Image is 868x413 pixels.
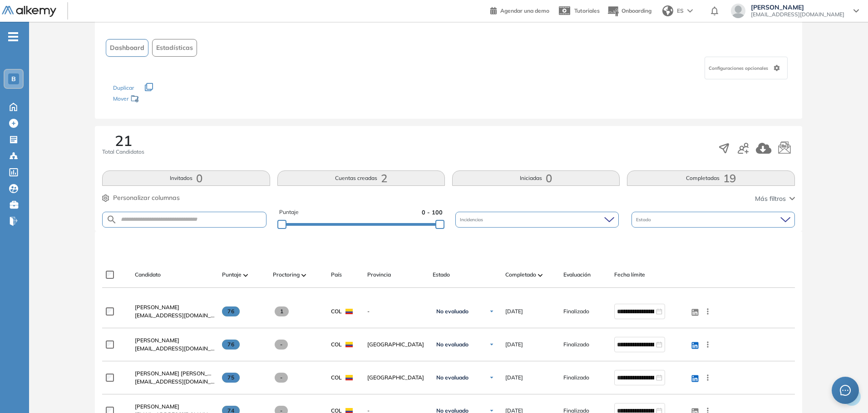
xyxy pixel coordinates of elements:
[277,170,445,186] button: Cuentas creadas2
[755,194,795,204] button: Más filtros
[113,91,204,108] div: Mover
[222,373,240,383] span: 75
[563,340,589,349] span: Finalizado
[687,9,693,13] img: arrow
[627,170,794,186] button: Completadas19
[751,11,844,18] span: [EMAIL_ADDRESS][DOMAIN_NAME]
[345,342,353,347] img: COL
[2,6,56,17] img: Logo
[614,271,645,279] span: Fecha límite
[135,336,215,345] a: [PERSON_NAME]
[222,306,240,316] span: 76
[135,303,215,311] a: [PERSON_NAME]
[607,1,651,21] button: Onboarding
[222,340,240,350] span: 76
[436,308,469,315] span: No evaluado
[135,345,215,353] span: [EMAIL_ADDRESS][DOMAIN_NAME]
[455,212,619,228] div: Incidencias
[345,309,353,314] img: COL
[631,212,795,228] div: Estado
[135,378,215,386] span: [EMAIL_ADDRESS][DOMAIN_NAME]
[574,7,600,14] span: Tutoriales
[135,311,215,320] span: [EMAIL_ADDRESS][DOMAIN_NAME]
[113,193,180,203] span: Personalizar columnas
[840,385,851,396] span: message
[489,375,494,380] img: Ícono de flecha
[106,39,148,57] button: Dashboard
[367,374,425,382] span: [GEOGRAPHIC_DATA]
[563,271,591,279] span: Evaluación
[636,216,653,223] span: Estado
[677,7,684,15] span: ES
[106,214,117,225] img: SEARCH_ALT
[102,148,144,156] span: Total Candidatos
[489,309,494,314] img: Ícono de flecha
[751,4,844,11] span: [PERSON_NAME]
[367,271,391,279] span: Provincia
[331,374,342,382] span: COL
[113,84,134,91] span: Duplicar
[367,307,425,316] span: -
[563,307,589,316] span: Finalizado
[505,374,523,382] span: [DATE]
[222,271,242,279] span: Puntaje
[135,403,215,411] a: [PERSON_NAME]
[505,307,523,316] span: [DATE]
[135,370,225,377] span: [PERSON_NAME] [PERSON_NAME]
[563,374,589,382] span: Finalizado
[490,5,549,15] a: Agendar una demo
[301,274,306,277] img: [missing "en.ARROW_ALT" translation]
[433,271,450,279] span: Estado
[436,374,469,381] span: No evaluado
[345,375,353,380] img: COL
[275,306,289,316] span: 1
[110,43,144,53] span: Dashboard
[8,36,18,38] i: -
[436,341,469,348] span: No evaluado
[505,271,536,279] span: Completado
[279,208,299,217] span: Puntaje
[102,170,270,186] button: Invitados0
[705,57,788,79] div: Configuraciones opcionales
[275,340,288,350] span: -
[367,340,425,349] span: [GEOGRAPHIC_DATA]
[460,216,485,223] span: Incidencias
[275,373,288,383] span: -
[135,271,161,279] span: Candidato
[331,307,342,316] span: COL
[621,7,651,14] span: Onboarding
[152,39,197,57] button: Estadísticas
[500,7,549,14] span: Agendar una demo
[243,274,248,277] img: [missing "en.ARROW_ALT" translation]
[156,43,193,53] span: Estadísticas
[331,340,342,349] span: COL
[662,5,673,16] img: world
[331,271,342,279] span: País
[102,193,180,203] button: Personalizar columnas
[452,170,620,186] button: Iniciadas0
[505,340,523,349] span: [DATE]
[709,65,770,72] span: Configuraciones opcionales
[115,133,132,148] span: 21
[538,274,542,277] img: [missing "en.ARROW_ALT" translation]
[273,271,300,279] span: Proctoring
[11,75,16,83] span: B
[135,337,179,344] span: [PERSON_NAME]
[755,194,786,204] span: Más filtros
[422,208,443,217] span: 0 - 100
[135,369,215,378] a: [PERSON_NAME] [PERSON_NAME]
[135,403,179,410] span: [PERSON_NAME]
[489,342,494,347] img: Ícono de flecha
[135,304,179,311] span: [PERSON_NAME]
